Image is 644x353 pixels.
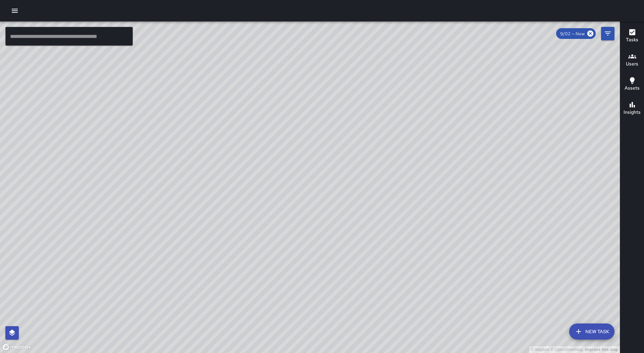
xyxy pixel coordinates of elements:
[620,72,644,97] button: Assets
[556,28,596,39] div: 9/02 — Now
[556,31,589,37] span: 9/02 — Now
[620,24,644,48] button: Tasks
[620,48,644,72] button: Users
[620,97,644,121] button: Insights
[626,60,638,68] h6: Users
[625,85,640,92] h6: Assets
[569,323,614,340] button: New Task
[601,27,614,40] button: Filters
[624,109,641,116] h6: Insights
[626,36,638,44] h6: Tasks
